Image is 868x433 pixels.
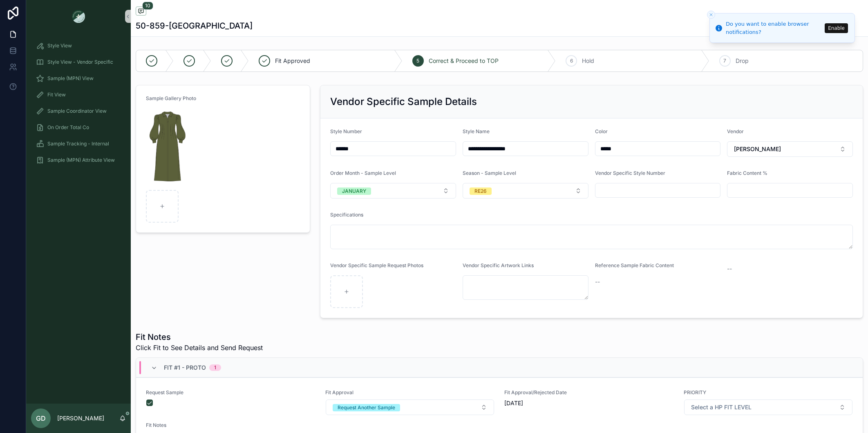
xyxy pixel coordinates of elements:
span: Specifications [330,212,363,218]
button: Close toast [707,11,715,19]
span: Sample Coordinator View [47,108,107,114]
span: [DATE] [504,399,674,407]
a: Style View - Vendor Specific [31,55,126,69]
span: Season - Sample Level [463,170,516,176]
a: On Order Total Co [31,120,126,135]
span: Click Fit to See Details and Send Request [136,343,263,353]
button: Select Button [326,400,494,415]
div: Do you want to enable browser notifications? [726,20,822,36]
span: GD [36,413,46,423]
span: PRIORITY [684,389,853,396]
span: Fit Approved [275,57,310,65]
span: Color [595,128,608,134]
span: Fit #1 - Proto [164,364,206,372]
span: Request Sample [146,389,315,396]
span: Fit Approval [325,389,495,396]
span: Reference Sample Fabric Content [595,262,674,268]
span: Vendor Specific Style Number [595,170,665,176]
span: Sample (MPN) View [47,75,94,82]
span: 5 [416,58,419,64]
span: Vendor Specific Sample Request Photos [330,262,423,268]
span: -- [595,278,600,286]
div: RE26 [474,187,487,195]
span: 10 [142,2,153,10]
a: Sample (MPN) Attribute View [31,153,126,167]
p: [PERSON_NAME] [57,414,104,422]
img: App logo [72,10,85,23]
h1: 50-859-[GEOGRAPHIC_DATA] [136,20,253,31]
span: Sample Gallery Photo [146,95,196,101]
h1: Fit Notes [136,331,263,343]
span: Vendor Specific Artwork Links [463,262,534,268]
button: Select Button [330,183,456,199]
span: Style View [47,42,72,49]
span: -- [727,265,732,273]
button: Select Button [684,400,853,415]
button: Select Button [727,141,853,157]
span: Order Month - Sample Level [330,170,396,176]
div: scrollable content [26,33,131,178]
span: Style Number [330,128,362,134]
img: Screenshot-2025-07-17-at-10.24.18-AM.png [146,108,188,187]
div: 1 [214,364,216,371]
span: Fit View [47,92,66,98]
a: Sample (MPN) View [31,71,126,86]
a: Sample Coordinator View [31,104,126,118]
span: Style View - Vendor Specific [47,59,113,65]
button: Select Button [463,183,588,199]
span: Sample Tracking - Internal [47,141,109,147]
h2: Vendor Specific Sample Details [330,95,477,108]
span: Style Name [463,128,490,134]
button: Enable [825,23,848,33]
span: [PERSON_NAME] [734,145,781,153]
span: 6 [570,58,573,64]
button: 10 [136,7,146,17]
span: Select a HP FIT LEVEL [691,403,752,411]
a: Fit View [31,87,126,102]
span: Sample (MPN) Attribute View [47,157,115,163]
div: JANUARY [342,187,366,195]
span: Correct & Proceed to TOP [429,57,499,65]
span: Hold [582,57,594,65]
div: Request Another Sample [338,404,395,411]
a: Style View [31,38,126,53]
span: Drop [736,57,749,65]
span: Fit Notes [146,422,853,429]
span: Fabric Content % [727,170,767,176]
a: Sample Tracking - Internal [31,136,126,151]
span: On Order Total Co [47,124,89,131]
span: Vendor [727,128,744,134]
span: Fit Approval/Rejected Date [504,389,674,396]
span: 7 [723,58,726,64]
